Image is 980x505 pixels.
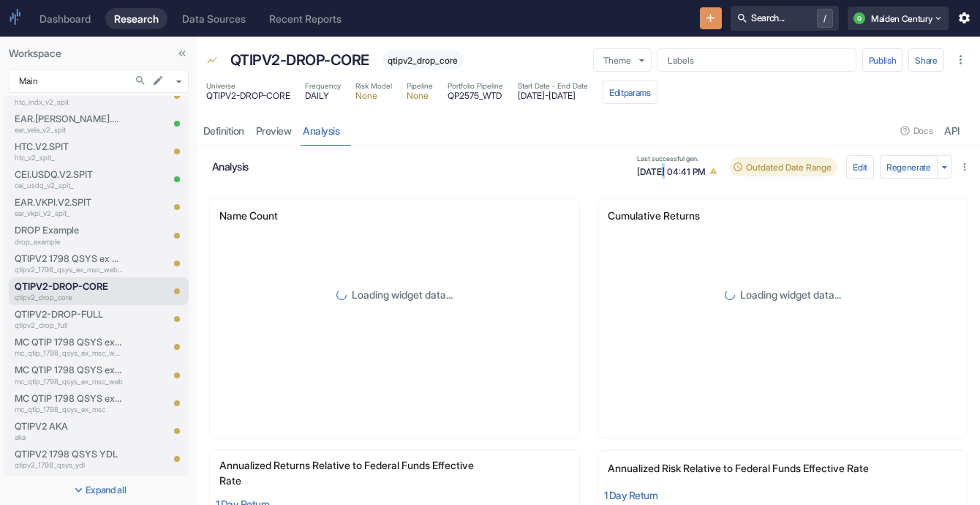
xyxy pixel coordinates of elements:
a: EAR.[PERSON_NAME].V2.SPITear_vela_v2_spit [15,112,123,135]
button: Regenerate [880,155,938,179]
p: ear_vkpi_v2_spit_ [15,208,123,219]
a: EAR.VKPI.V2.SPITear_vkpi_v2_spit_ [15,195,123,219]
p: QTIPV2-DROP-FULL [15,307,123,321]
span: Signal [206,54,218,69]
p: EAR.VKPI.V2.SPIT [15,195,123,209]
button: config [846,155,874,179]
div: resource tabs [197,116,980,146]
a: DROP Exampledrop_example [15,223,123,247]
button: edit [148,71,167,90]
span: Universe [206,81,290,91]
div: Recent Reports [269,12,342,25]
span: Outdated Date Range [740,162,837,173]
a: Research [105,8,167,29]
div: Research [114,12,159,25]
button: Search.../ [731,6,839,31]
p: htc_indx_v2_spit [15,97,123,108]
p: QTIPV2-DROP-CORE [230,49,369,71]
a: analysis [298,116,346,146]
a: preview [250,116,298,146]
span: Portfolio Pipeline [448,81,503,91]
a: MC QTIP 1798 QSYS ex MSCmc_qtip_1798_qsys_ex_msc [15,392,123,415]
p: Annualized Returns Relative to Federal Funds Effective Rate [219,457,513,488]
p: DROP Example [15,223,123,237]
p: qtipv2_drop_core [15,292,123,303]
span: [DATE] 04:41 PM [637,163,721,179]
span: None [355,91,392,100]
p: Name Count [219,208,301,223]
p: QTIPV2 YDL [15,475,123,489]
p: Loading widget data... [741,287,842,302]
a: Dashboard [31,8,99,29]
button: Search in Workspace... [131,71,150,90]
p: QTIPV2 1798 QSYS ex MSC WEB in HTC (2) [15,252,123,266]
a: Data Sources [173,8,255,29]
button: New Resource [700,7,723,30]
p: ear_vela_v2_spit [15,124,123,135]
p: QTIPV2 AKA [15,419,123,433]
a: QTIPV2-DROP-COREqtipv2_drop_core [15,280,123,303]
p: mc_qtip_1798_qsys_ex_msc_web_in_ydl [15,348,123,359]
p: cei_usdq_v2_spit_ [15,180,123,191]
a: QTIPV2 1798 QSYS ex MSC WEB in HTC (2)qtipv2_1798_qsys_ex_msc_web_in_htc_2_ [15,252,123,275]
p: qtipv2_drop_full [15,320,123,331]
a: Recent Reports [260,8,350,29]
h6: analysis [212,160,628,173]
span: qtipv2_drop_core [382,55,464,66]
p: Loading widget data... [353,287,453,302]
p: Workspace [9,45,189,61]
div: API [945,124,960,138]
button: Collapse Sidebar [173,44,192,63]
div: Dates changed since last generation. Please regenerate [730,157,837,176]
div: Data Sources [182,12,246,25]
button: QMaiden Century [848,7,949,30]
div: QTIPV2-DROP-CORE [227,45,373,75]
p: htc_v2_spit_ [15,152,123,163]
span: Last successful gen. [637,155,721,162]
p: MC QTIP 1798 QSYS ex MSC WEB [15,363,123,377]
p: CEI.USDQ.V2.SPIT [15,168,123,182]
button: Docs [895,119,938,143]
p: aka [15,432,123,443]
a: QTIPV2 YDLqtipv2_ydl [15,475,123,498]
p: Cumulative Returns [608,208,723,223]
a: MC QTIP 1798 QSYS ex MSC WEBmc_qtip_1798_qsys_ex_msc_web [15,363,123,386]
a: CEI.USDQ.V2.SPITcei_usdq_v2_spit_ [15,168,123,191]
a: HTC.INDX.V2.SPIThtc_indx_v2_spit [15,84,123,108]
div: Definition [203,124,244,138]
span: Start Date - End Date [518,81,588,91]
p: QTIPV2-DROP-CORE [15,280,123,293]
span: DAILY [305,91,341,100]
p: qtipv2_1798_qsys_ex_msc_web_in_htc_2_ [15,264,123,275]
span: [DATE] - [DATE] [518,91,588,100]
p: EAR.[PERSON_NAME].V2.SPIT [15,112,123,126]
span: Frequency [305,81,341,91]
p: mc_qtip_1798_qsys_ex_msc_web [15,376,123,387]
p: MC QTIP 1798 QSYS ex MSC WEB in YDL [15,335,123,349]
a: QTIPV2-DROP-FULLqtipv2_drop_full [15,307,123,331]
a: HTC.V2.SPIThtc_v2_spit_ [15,140,123,163]
a: QTIPV2 1798 QSYS YDLqtipv2_1798_qsys_ydl [15,447,123,471]
span: Risk Model [355,81,392,91]
span: Pipeline [407,81,433,91]
span: QP2575_WTD [448,91,503,100]
p: QTIPV2 1798 QSYS YDL [15,447,123,461]
span: None [407,91,433,100]
a: QTIPV2 AKAaka [15,419,123,443]
div: Main [9,70,189,93]
button: Expand all [3,479,195,502]
a: MC QTIP 1798 QSYS ex MSC WEB in YDLmc_qtip_1798_qsys_ex_msc_web_in_ydl [15,335,123,359]
span: QTIPV2-DROP-CORE [206,91,290,100]
p: drop_example [15,236,123,247]
button: Publish [862,48,903,72]
button: Editparams [603,81,657,104]
div: Q [853,12,865,24]
p: Annualized Risk Relative to Federal Funds Effective Rate [608,460,892,476]
p: qtipv2_1798_qsys_ydl [15,460,123,471]
p: MC QTIP 1798 QSYS ex MSC [15,392,123,405]
div: Dashboard [39,12,91,25]
p: mc_qtip_1798_qsys_ex_msc [15,404,123,415]
button: Share [908,48,943,72]
p: HTC.V2.SPIT [15,140,123,154]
